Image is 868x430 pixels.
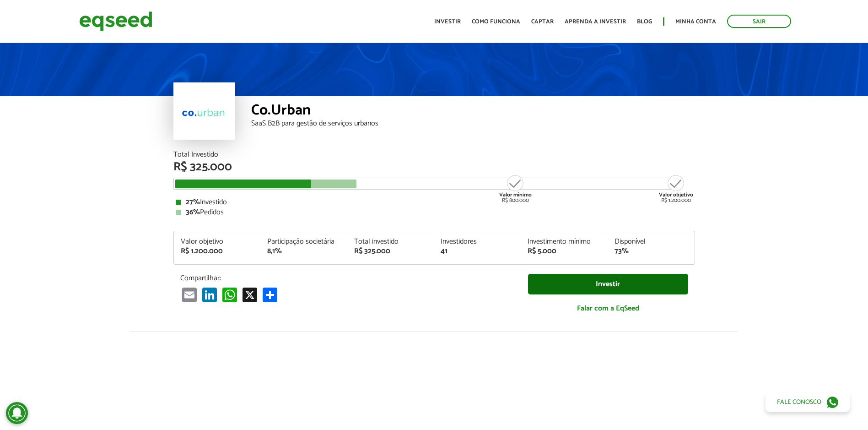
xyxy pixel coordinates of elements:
a: LinkedIn [200,287,219,302]
div: Co.Urban [251,103,695,120]
div: Valor objetivo [181,238,254,245]
a: Captar [531,19,554,25]
div: R$ 325.000 [354,248,427,255]
a: Blog [637,19,652,25]
div: SaaS B2B para gestão de serviços urbanos [251,120,695,127]
div: Investimento mínimo [528,238,601,245]
a: Fale conosco [766,392,850,412]
div: R$ 1.200.000 [181,248,254,255]
div: Total investido [354,238,427,245]
a: Investir [528,274,688,294]
div: Total Investido [173,151,695,158]
div: 8,1% [267,248,340,255]
strong: 27% [186,196,200,208]
div: Investido [176,199,693,206]
div: R$ 1.200.000 [659,174,693,203]
a: Como funciona [472,19,520,25]
a: Minha conta [675,19,716,25]
div: R$ 5.000 [528,248,601,255]
div: Participação societária [267,238,340,245]
div: Disponível [615,238,688,245]
img: EqSeed [79,9,152,33]
p: Compartilhar: [180,274,514,283]
div: 41 [441,248,514,255]
a: Compartilhar [261,287,279,302]
strong: Valor objetivo [659,191,693,199]
a: Investir [434,19,461,25]
div: 73% [615,248,688,255]
a: Falar com a EqSeed [528,299,688,318]
a: X [241,287,259,302]
div: R$ 800.000 [498,174,533,203]
div: R$ 325.000 [173,161,695,173]
a: Email [180,287,199,302]
a: WhatsApp [221,287,239,302]
div: Pedidos [176,209,693,216]
a: Aprenda a investir [565,19,626,25]
a: Sair [727,15,791,28]
strong: Valor mínimo [499,191,532,199]
strong: 36% [186,206,200,218]
div: Investidores [441,238,514,245]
